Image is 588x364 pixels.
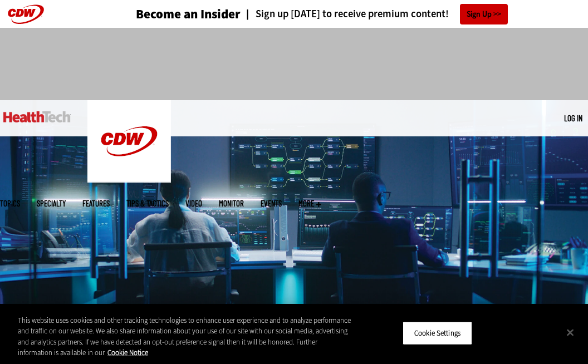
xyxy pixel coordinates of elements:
[564,113,582,123] a: Log in
[126,199,169,208] a: Tips & Tactics
[558,320,582,345] button: Close
[87,100,171,183] img: Home
[3,111,71,122] img: Home
[107,348,148,357] a: More information about your privacy
[91,39,497,89] iframe: advertisement
[564,112,582,124] div: User menu
[185,199,202,208] a: Video
[37,199,66,208] span: Specialty
[87,174,171,185] a: CDW
[136,8,241,21] a: Become an Insider
[298,199,321,208] span: More
[18,315,353,358] div: This website uses cookies and other tracking technologies to enhance user experience and to analy...
[241,9,449,19] a: Sign up [DATE] to receive premium content!
[403,322,472,345] button: Cookie Settings
[219,199,244,208] a: MonITor
[460,4,508,24] a: Sign Up
[261,199,282,208] a: Events
[82,199,110,208] a: Features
